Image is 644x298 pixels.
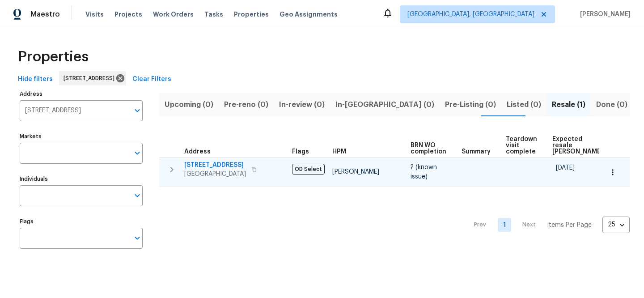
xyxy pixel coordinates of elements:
span: Pre-reno (0) [224,98,268,111]
label: Address [20,91,143,97]
label: Flags [20,219,143,224]
span: [GEOGRAPHIC_DATA] [184,170,246,179]
span: [STREET_ADDRESS] [64,74,118,83]
span: Done (0) [596,98,627,111]
span: Address [184,149,211,155]
span: [DATE] [556,165,575,171]
button: Open [131,104,144,117]
button: Hide filters [14,71,56,88]
label: Markets [20,134,143,139]
span: Flags [292,149,309,155]
span: Hide filters [18,74,53,85]
span: Clear Filters [132,74,171,85]
span: Tasks [204,11,223,17]
span: Summary [462,149,491,155]
span: [GEOGRAPHIC_DATA], [GEOGRAPHIC_DATA] [407,10,534,19]
nav: Pagination Navigation [466,192,630,258]
button: Open [131,232,144,244]
span: Properties [18,52,89,61]
span: [PERSON_NAME] [576,10,631,19]
span: Expected resale [PERSON_NAME] [552,136,603,155]
span: Teardown visit complete [506,136,537,155]
span: Upcoming (0) [165,98,213,111]
span: OD Select [292,164,325,175]
span: Geo Assignments [280,10,338,19]
span: Pre-Listing (0) [445,98,496,111]
span: In-[GEOGRAPHIC_DATA] (0) [335,98,434,111]
span: Properties [234,10,269,19]
span: Resale (1) [552,98,585,111]
span: Listed (0) [507,98,541,111]
div: [STREET_ADDRESS] [59,71,126,85]
button: Clear Filters [129,71,175,88]
span: [STREET_ADDRESS] [184,161,246,170]
a: Goto page 1 [498,218,511,232]
span: ? (known issue) [411,164,437,179]
p: Items Per Page [547,221,592,230]
div: 25 [602,213,630,236]
span: [PERSON_NAME] [332,169,379,175]
span: Maestro [30,10,60,19]
span: Visits [85,10,104,19]
span: Work Orders [153,10,194,19]
button: Open [131,189,144,202]
span: In-review (0) [279,98,325,111]
span: HPM [332,149,346,155]
button: Open [131,147,144,159]
label: Individuals [20,176,143,182]
span: BRN WO completion [411,142,446,155]
span: Projects [114,10,142,19]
